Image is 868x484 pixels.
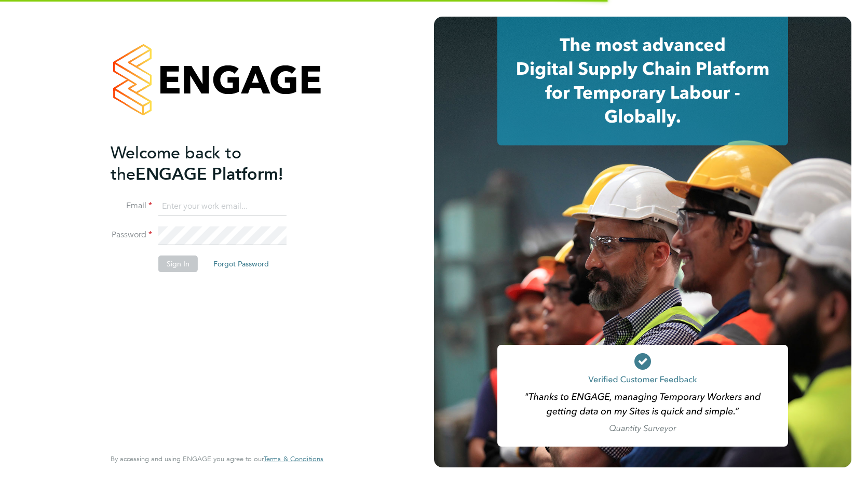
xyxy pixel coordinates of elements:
span: Welcome back to the [111,143,241,184]
input: Enter your work email... [158,197,287,216]
button: Sign In [158,256,198,272]
label: Password [111,230,152,240]
a: Terms & Conditions [264,455,323,463]
h2: ENGAGE Platform! [111,142,313,185]
span: Terms & Conditions [264,454,323,463]
button: Forgot Password [205,256,277,272]
span: By accessing and using ENGAGE you agree to our [111,454,323,463]
label: Email [111,200,152,211]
